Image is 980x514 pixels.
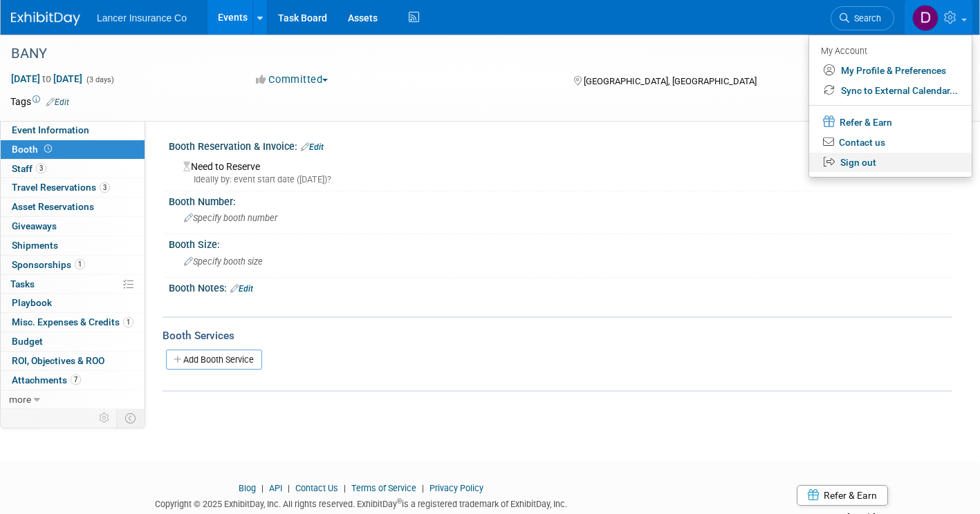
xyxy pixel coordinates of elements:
sup: ® [397,497,402,505]
a: Shipments [1,236,145,255]
a: Playbook [1,294,145,312]
span: Misc. Expenses & Credits [12,316,133,327]
span: 1 [123,317,133,327]
div: Copyright © 2025 ExhibitDay, Inc. All rights reserved. ExhibitDay is a registered trademark of Ex... [10,495,712,511]
span: ROI, Objectives & ROO [12,355,104,366]
span: Staff [12,163,46,174]
a: Edit [46,97,69,107]
span: Budget [12,336,43,347]
div: My Account [821,42,958,59]
div: Booth Number: [169,191,952,209]
span: [GEOGRAPHIC_DATA], [GEOGRAPHIC_DATA] [584,76,757,86]
span: Event Information [12,124,89,135]
span: Asset Reservations [12,201,94,212]
a: Budget [1,332,145,351]
a: Booth [1,140,145,159]
a: Refer & Earn [797,485,888,506]
div: Ideally by: event start date ([DATE])? [183,173,942,186]
a: Travel Reservations3 [1,178,145,197]
a: Terms of Service [351,483,416,493]
a: Refer & Earn [809,111,972,133]
div: Booth Size: [169,234,952,251]
a: Attachments7 [1,371,145,390]
button: Committed [251,73,333,87]
span: Shipments [12,240,58,251]
a: Asset Reservations [1,198,145,216]
span: Specify booth size [184,256,263,267]
span: | [340,483,349,493]
a: Sign out [809,153,972,173]
span: Giveaways [12,220,57,231]
a: Sponsorships1 [1,256,145,274]
span: | [418,483,427,493]
a: ROI, Objectives & ROO [1,352,145,370]
a: API [269,483,282,493]
span: Specify booth number [184,213,277,223]
a: My Profile & Preferences [809,61,972,81]
span: 3 [100,182,110,193]
span: to [40,73,53,84]
span: 7 [71,374,81,385]
a: Tasks [1,275,145,294]
td: Tags [10,95,69,108]
a: Edit [230,284,253,294]
a: Misc. Expenses & Credits1 [1,313,145,332]
div: Need to Reserve [179,156,942,186]
a: Privacy Policy [429,483,483,493]
span: | [258,483,267,493]
span: | [284,483,293,493]
a: Blog [239,483,256,493]
a: Event Information [1,121,145,140]
img: ExhibitDay [11,12,80,26]
span: Playbook [12,297,52,308]
a: Add Booth Service [166,350,262,370]
span: Lancer Insurance Co [97,12,187,23]
span: Sponsorships [12,259,85,270]
span: [DATE] [DATE] [10,73,83,85]
div: BANY [6,41,872,66]
span: Booth [12,144,55,155]
span: Tasks [10,278,35,289]
a: Edit [301,142,324,152]
span: Booth not reserved yet [41,144,55,154]
span: Attachments [12,374,81,386]
span: 1 [75,259,85,269]
img: Dawn Quinn [912,5,939,31]
span: Search [849,13,881,23]
span: (3 days) [85,75,114,84]
div: Booth Services [163,328,952,343]
div: Booth Reservation & Invoice: [169,136,952,154]
td: Personalize Event Tab Strip [93,409,117,427]
a: Staff3 [1,160,145,178]
a: Contact us [809,133,972,153]
div: Booth Notes: [169,278,952,296]
a: Contact Us [295,483,338,493]
a: Sync to External Calendar... [809,81,972,101]
span: Travel Reservations [12,182,110,193]
a: more [1,390,145,409]
td: Toggle Event Tabs [117,409,145,427]
a: Giveaways [1,217,145,236]
span: more [9,394,31,405]
span: 3 [36,163,46,173]
a: Search [831,6,894,30]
